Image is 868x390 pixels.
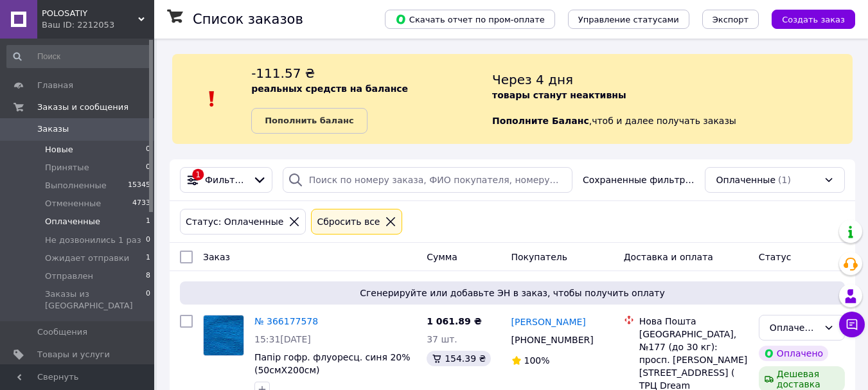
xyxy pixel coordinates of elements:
[37,326,87,338] span: Сообщения
[146,253,150,264] span: 1
[759,13,855,24] a: Создать заказ
[37,123,69,135] span: Заказы
[511,335,594,345] span: [PHONE_NUMBER]
[254,316,318,326] a: № 366177578
[193,12,303,27] h1: Список заказов
[568,10,689,29] button: Управление статусами
[385,10,555,29] button: Скачать отчет по пром-оплате
[45,235,141,246] span: Не дозвонились 1 раз
[511,315,586,328] a: [PERSON_NAME]
[254,334,311,344] span: 15:31[DATE]
[146,270,150,282] span: 8
[578,15,679,24] span: Управление статусами
[42,19,154,31] div: Ваш ID: 2212053
[132,198,150,209] span: 4733
[146,216,150,227] span: 1
[251,84,408,94] b: реальных средств на балансе
[716,173,775,186] span: Оплаченные
[759,252,792,262] span: Статус
[492,116,589,126] b: Пополните Баланс
[492,72,573,87] span: Через 4 дня
[42,8,138,19] span: POLOSATIY
[205,173,247,186] span: Фильтры
[185,287,840,299] span: Сгенерируйте или добавьте ЭН в заказ, чтобы получить оплату
[492,64,853,134] div: , чтоб и далее получать заказы
[37,80,73,91] span: Главная
[37,349,110,360] span: Товары и услуги
[492,90,626,100] b: товары станут неактивны
[45,216,100,227] span: Оплаченные
[427,351,491,366] div: 154.39 ₴
[782,15,845,24] span: Создать заказ
[770,321,819,335] div: Оплаченный
[45,288,146,312] span: Заказы из [GEOGRAPHIC_DATA]
[772,10,855,29] button: Создать заказ
[146,288,150,312] span: 0
[146,235,150,246] span: 0
[283,167,572,193] input: Поиск по номеру заказа, ФИО покупателя, номеру телефона, Email, номеру накладной
[251,108,367,134] a: Пополнить баланс
[45,198,101,209] span: Отмененные
[146,162,150,173] span: 0
[45,144,73,155] span: Новые
[524,355,550,366] span: 100%
[427,252,457,262] span: Сумма
[204,315,244,355] img: Фото товару
[45,253,129,264] span: Ожидает отправки
[778,175,791,185] span: (1)
[128,180,150,191] span: 15345
[203,315,244,356] a: Фото товару
[254,352,411,375] a: Папір гофр. флуоресц. синя 20% (50смХ200см)
[146,144,150,155] span: 0
[183,215,286,229] div: Статус: Оплаченные
[203,252,230,262] span: Заказ
[45,180,107,191] span: Выполненные
[251,66,315,81] span: -111.57 ₴
[511,252,568,262] span: Покупатель
[395,13,545,25] span: Скачать отчет по пром-оплате
[624,252,713,262] span: Доставка и оплата
[759,346,828,361] div: Оплачено
[583,173,695,186] span: Сохраненные фильтры:
[6,45,152,68] input: Поиск
[265,116,353,125] b: Пополнить баланс
[639,315,748,328] div: Нова Пошта
[45,162,89,173] span: Принятые
[427,334,457,344] span: 37 шт.
[702,10,759,29] button: Экспорт
[45,270,93,282] span: Отправлен
[839,312,865,337] button: Чат с покупателем
[37,102,128,113] span: Заказы и сообщения
[713,15,748,24] span: Экспорт
[314,215,382,229] div: Сбросить все
[202,89,222,109] img: :exclamation:
[427,316,482,326] span: 1 061.89 ₴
